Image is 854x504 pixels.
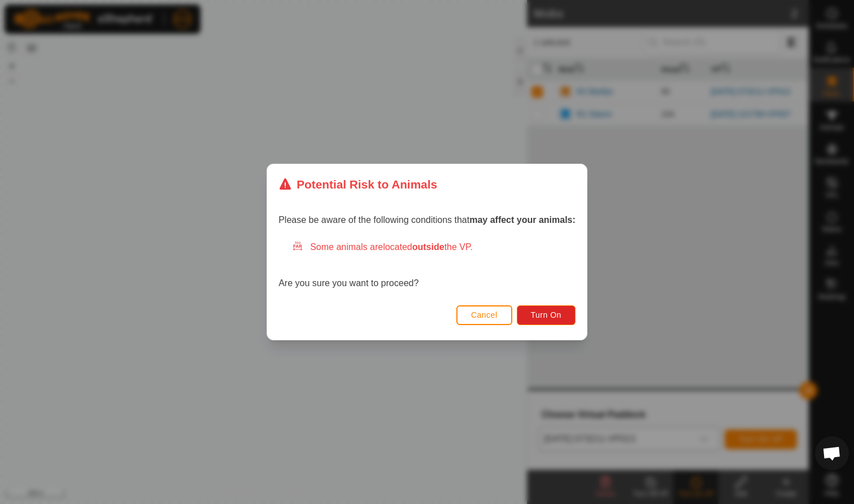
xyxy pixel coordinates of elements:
div: Potential Risk to Animals [278,176,437,193]
span: located the VP. [383,242,473,252]
div: Open chat [815,436,849,470]
div: Are you sure you want to proceed? [278,240,576,290]
div: Some animals are [292,240,576,254]
span: Cancel [471,310,498,319]
button: Turn On [517,305,576,325]
button: Cancel [456,305,512,325]
strong: may affect your animals: [469,215,576,225]
span: Turn On [531,310,561,319]
span: Please be aware of the following conditions that [278,215,576,225]
strong: outside [412,242,445,252]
